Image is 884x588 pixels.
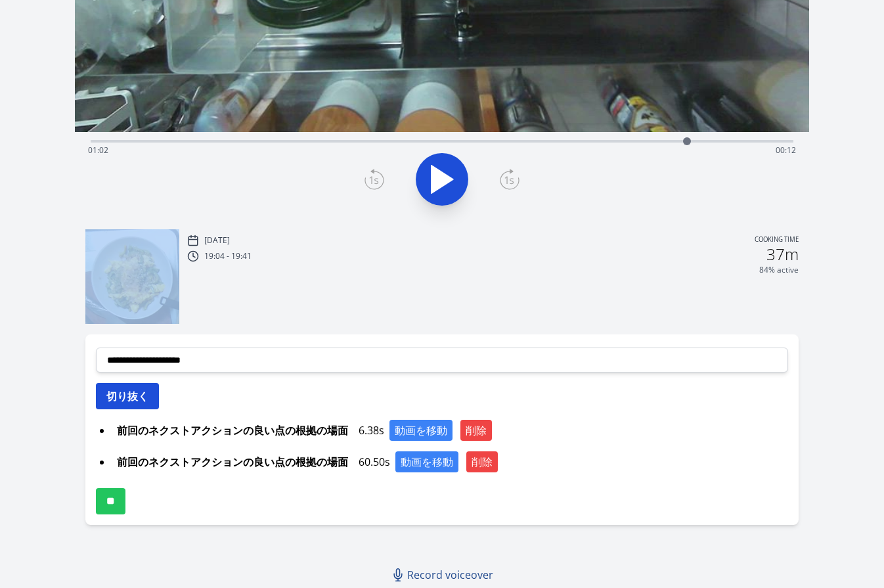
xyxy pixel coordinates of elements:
span: 前回のネクストアクションの良い点の根拠の場面 [112,420,353,441]
button: 削除 [460,420,492,441]
h2: 37m [766,246,799,262]
p: 19:04 - 19:41 [204,251,252,261]
div: 6.38s [112,420,789,441]
div: 60.50s [112,451,789,472]
p: 84% active [759,265,799,275]
button: 動画を移動 [395,451,458,472]
span: 前回のネクストアクションの良い点の根拠の場面 [112,451,353,472]
p: [DATE] [204,235,230,246]
span: Record voiceover [407,567,493,583]
span: 00:12 [776,145,796,156]
button: 動画を移動 [389,420,453,441]
span: 01:02 [88,145,108,156]
a: Record voiceover [386,562,501,588]
button: 削除 [466,451,498,472]
button: 切り抜く [96,383,159,409]
p: Cooking time [755,235,799,246]
img: 250818100531_thumb.jpeg [85,229,179,323]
